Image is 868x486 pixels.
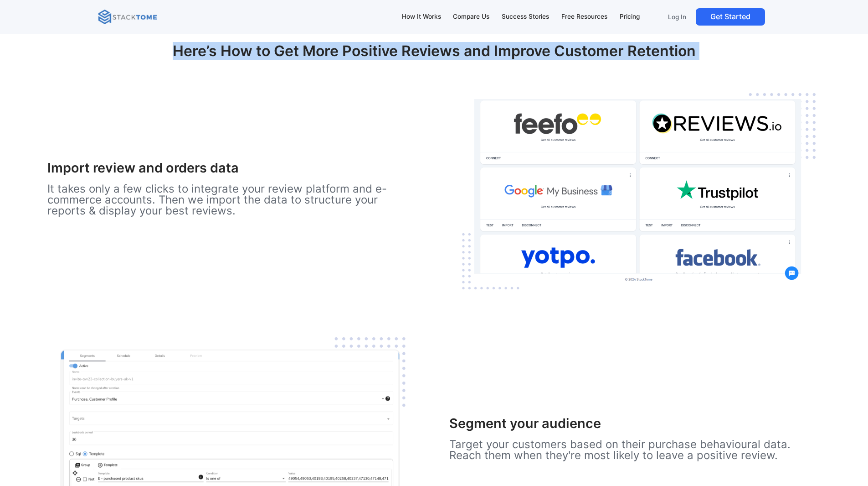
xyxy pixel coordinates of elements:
a: Free Resources [557,7,611,26]
p: Log In [668,13,686,21]
a: Log In [662,8,692,26]
h3: Segment your audience [449,416,821,432]
a: How It Works [397,7,445,26]
div: Success Stories [502,12,549,22]
p: Target your customers based on their purchase behavioural data. Reach them when they're most like... [449,439,821,461]
div: How It Works [402,12,441,22]
a: Pricing [615,7,644,26]
a: Get Started [696,8,765,26]
p: It takes only a few clicks to integrate your review platform and e-commerce accounts. Then we imp... [47,183,419,216]
div: Compare Us [453,12,489,22]
h3: Import review and orders data [47,160,419,176]
h2: Here’s How to Get More Positive Reviews and Improve Customer Retention [136,42,732,75]
a: Success Stories [498,7,554,26]
div: Pricing [620,12,640,22]
a: Compare Us [449,7,494,26]
div: Free Resources [561,12,607,22]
